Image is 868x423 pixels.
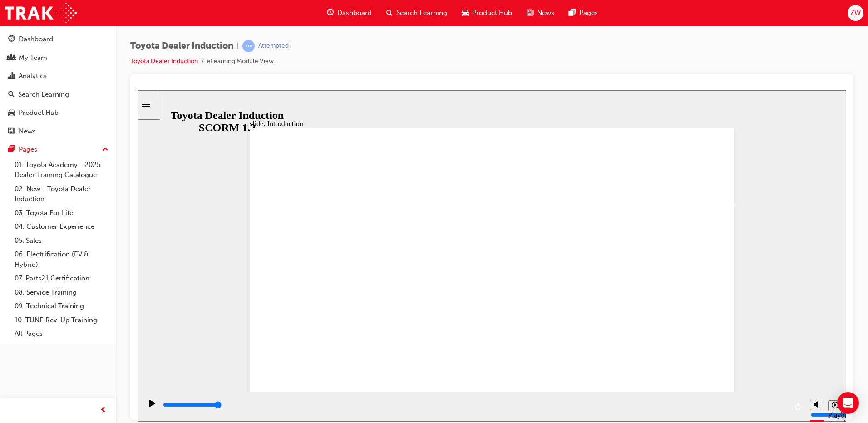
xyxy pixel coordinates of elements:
span: up-icon [102,144,108,156]
span: car-icon [462,7,469,19]
a: 09. Technical Training [11,299,112,313]
div: misc controls [668,302,704,331]
input: slide progress [25,311,84,318]
span: news-icon [527,7,533,19]
span: guage-icon [8,35,15,44]
span: search-icon [386,7,393,19]
span: people-icon [8,54,15,62]
button: Playback speed [690,310,705,321]
a: pages-iconPages [562,4,605,22]
span: news-icon [8,128,15,136]
span: guage-icon [327,7,334,19]
a: 04. Customer Experience [11,220,112,234]
span: Dashboard [337,8,372,18]
div: News [19,126,36,137]
span: prev-icon [100,405,107,416]
a: 10. TUNE Rev-Up Training [11,313,112,327]
a: 06. Electrification (EV & Hybrid) [11,247,112,271]
span: search-icon [8,91,15,99]
button: Pages [4,141,112,158]
a: 05. Sales [11,234,112,248]
span: car-icon [8,109,15,117]
span: pages-icon [8,146,15,154]
span: Pages [579,8,598,18]
a: Analytics [4,68,112,84]
a: 08. Service Training [11,285,112,300]
div: Product Hub [19,108,59,118]
a: 01. Toyota Academy - 2025 Dealer Training Catalogue [11,158,112,182]
a: guage-iconDashboard [320,4,379,22]
button: Replay (Ctrl+Alt+R) [654,310,668,324]
div: Analytics [19,71,47,81]
a: 03. Toyota For Life [11,206,112,220]
a: 07. Parts21 Certification [11,271,112,285]
input: volume [673,321,732,328]
img: Trak [5,3,77,23]
a: My Team [4,49,112,66]
button: ZW [848,5,863,21]
div: My Team [19,53,47,63]
a: search-iconSearch Learning [379,4,454,22]
div: playback controls [5,302,668,331]
a: Toyota Dealer Induction [130,57,198,65]
button: DashboardMy TeamAnalyticsSearch LearningProduct HubNews [4,29,112,141]
div: Dashboard [19,34,53,44]
button: Mute (Ctrl+Alt+M) [672,310,687,320]
a: Search Learning [4,86,112,103]
li: eLearning Module View [207,56,274,67]
span: learningRecordVerb_ATTEMPT-icon [242,40,255,52]
span: Toyota Dealer Induction [130,41,233,51]
div: Attempted [258,42,289,50]
div: Open Intercom Messenger [837,392,859,414]
span: News [537,8,554,18]
a: Product Hub [4,104,112,121]
a: car-iconProduct Hub [454,4,519,22]
span: | [237,41,239,51]
span: Product Hub [472,8,512,18]
span: pages-icon [569,7,576,19]
a: All Pages [11,327,112,341]
a: 02. New - Toyota Dealer Induction [11,182,112,206]
a: Dashboard [4,31,112,48]
span: chart-icon [8,72,15,80]
span: ZW [850,8,861,18]
a: news-iconNews [519,4,562,22]
div: Playback Speed [690,321,704,337]
button: Play (Ctrl+Alt+P) [5,309,20,325]
span: Search Learning [396,8,447,18]
div: Pages [19,144,37,155]
div: Search Learning [18,89,69,100]
a: News [4,123,112,140]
